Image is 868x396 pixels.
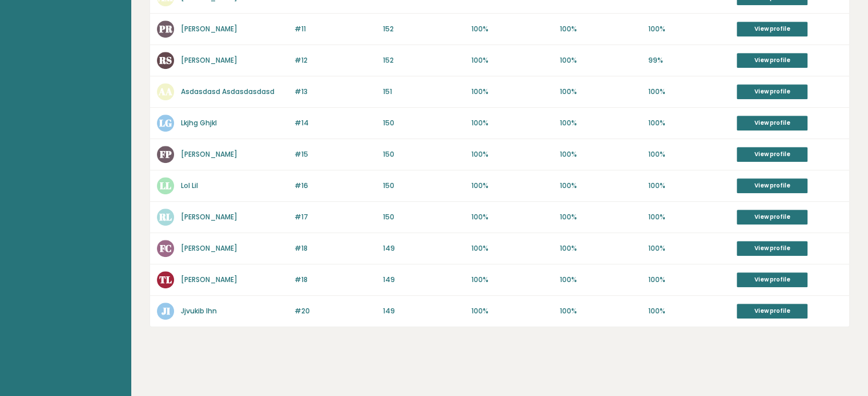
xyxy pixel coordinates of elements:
[383,212,465,222] p: 150
[383,87,465,97] p: 151
[294,149,376,160] p: #15
[737,210,808,224] a: View profile
[737,304,808,319] a: View profile
[160,242,172,255] text: FC
[737,22,808,36] a: View profile
[560,212,641,222] p: 100%
[294,243,376,254] p: #18
[181,118,217,128] a: Lkjhg Ghjkl
[560,306,641,316] p: 100%
[383,118,465,128] p: 150
[159,116,172,129] text: LG
[737,147,808,162] a: View profile
[181,149,237,159] a: [PERSON_NAME]
[158,85,172,98] text: AA
[560,243,641,254] p: 100%
[471,55,553,66] p: 100%
[648,118,730,128] p: 100%
[648,149,730,160] p: 100%
[294,306,376,316] p: #20
[560,24,641,34] p: 100%
[181,275,237,284] a: [PERSON_NAME]
[294,24,376,34] p: #11
[471,181,553,191] p: 100%
[648,55,730,66] p: 99%
[648,275,730,285] p: 100%
[160,148,172,161] text: FP
[383,275,465,285] p: 149
[471,306,553,316] p: 100%
[181,87,274,96] a: Asdasdasd Asdasdasdasd
[181,181,198,190] a: Lol Lil
[560,149,641,160] p: 100%
[383,181,465,191] p: 150
[159,54,172,67] text: RS
[648,306,730,316] p: 100%
[471,243,553,254] p: 100%
[560,118,641,128] p: 100%
[294,275,376,285] p: #18
[560,181,641,191] p: 100%
[648,181,730,191] p: 100%
[737,84,808,99] a: View profile
[648,243,730,254] p: 100%
[162,304,170,317] text: JI
[648,87,730,97] p: 100%
[383,306,465,316] p: 149
[560,55,641,66] p: 100%
[737,241,808,256] a: View profile
[560,275,641,285] p: 100%
[383,24,465,34] p: 152
[181,24,237,34] a: [PERSON_NAME]
[383,149,465,160] p: 150
[471,212,553,222] p: 100%
[560,87,641,97] p: 100%
[471,275,553,285] p: 100%
[159,22,173,35] text: PR
[737,116,808,130] a: View profile
[383,243,465,254] p: 149
[181,212,237,222] a: [PERSON_NAME]
[383,55,465,66] p: 152
[181,55,237,65] a: [PERSON_NAME]
[471,149,553,160] p: 100%
[737,53,808,68] a: View profile
[648,24,730,34] p: 100%
[737,178,808,193] a: View profile
[159,210,172,223] text: RL
[159,273,172,286] text: TL
[181,306,217,316] a: Jjvukib Ihn
[471,118,553,128] p: 100%
[294,181,376,191] p: #16
[471,24,553,34] p: 100%
[160,179,171,192] text: LL
[294,212,376,222] p: #17
[294,118,376,128] p: #14
[181,243,237,253] a: [PERSON_NAME]
[737,272,808,287] a: View profile
[294,87,376,97] p: #13
[471,87,553,97] p: 100%
[294,55,376,66] p: #12
[648,212,730,222] p: 100%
